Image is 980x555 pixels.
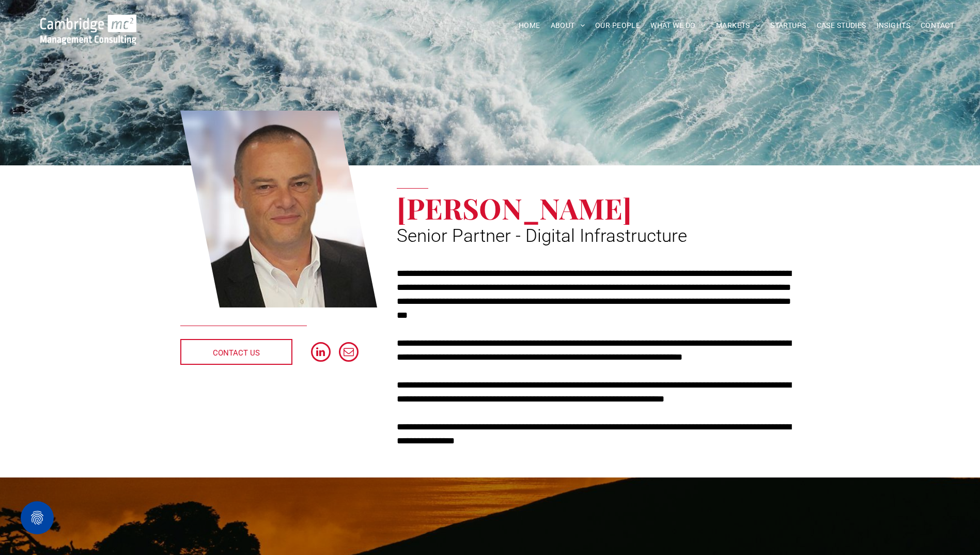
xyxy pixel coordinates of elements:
[40,14,136,44] img: Go to Homepage
[213,340,260,366] span: CONTACT US
[590,18,645,34] a: OUR PEOPLE
[311,342,331,364] a: linkedin
[180,109,378,310] a: Digital Infrastructure | Andy Bax | Cambridge Management Consulting
[765,18,811,34] a: STARTUPS
[711,18,765,34] a: MARKETS
[812,18,872,34] a: CASE STUDIES
[397,189,632,227] span: [PERSON_NAME]
[514,18,546,34] a: HOME
[397,225,687,246] span: Senior Partner - Digital Infrastructure
[546,18,590,34] a: ABOUT
[339,342,359,364] a: email
[645,18,711,34] a: WHAT WE DO
[915,18,959,34] a: CONTACT
[40,16,136,27] a: Your Business Transformed | Cambridge Management Consulting
[872,18,915,34] a: INSIGHTS
[180,339,292,365] a: CONTACT US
